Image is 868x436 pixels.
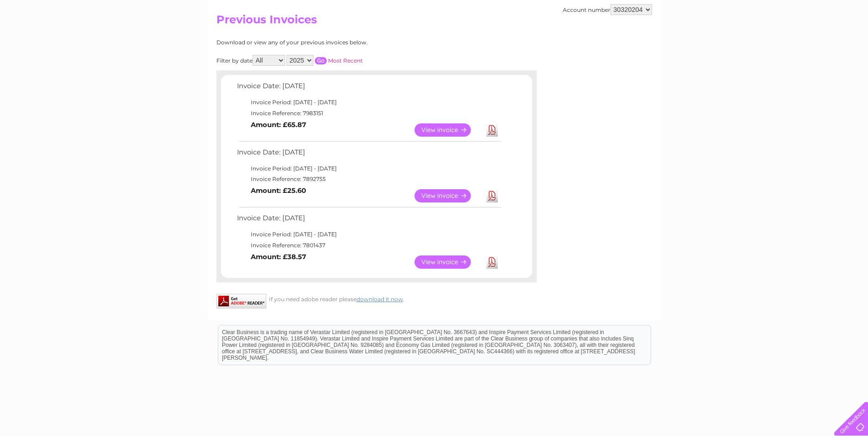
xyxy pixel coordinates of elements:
[838,39,859,46] a: Log out
[251,121,306,129] b: Amount: £65.87
[235,146,502,163] td: Invoice Date: [DATE]
[788,39,802,46] a: Blog
[235,97,502,108] td: Invoice Period: [DATE] - [DATE]
[755,39,783,46] a: Telecoms
[235,240,502,251] td: Invoice Reference: 7801437
[235,174,502,185] td: Invoice Reference: 7892755
[486,123,498,137] a: Download
[235,108,502,119] td: Invoice Reference: 7983151
[695,5,759,16] a: 0333 014 3131
[730,39,750,46] a: Energy
[251,253,306,261] b: Amount: £38.57
[328,57,363,64] a: Most Recent
[251,186,306,195] b: Amount: £25.60
[30,24,77,52] img: logo.png
[235,229,502,240] td: Invoice Period: [DATE] - [DATE]
[216,13,652,31] h2: Previous Invoices
[707,39,724,46] a: Water
[235,163,502,174] td: Invoice Period: [DATE] - [DATE]
[486,189,498,202] a: Download
[216,55,457,66] div: Filter by date
[807,39,830,46] a: Contact
[216,39,457,46] div: Download or view any of your previous invoices below.
[235,212,502,229] td: Invoice Date: [DATE]
[415,255,482,269] a: View
[356,296,403,303] a: download it now
[415,123,482,137] a: View
[563,4,652,15] div: Account number
[415,189,482,202] a: View
[216,294,537,303] div: If you need adobe reader please .
[486,255,498,269] a: Download
[235,80,502,97] td: Invoice Date: [DATE]
[218,5,651,44] div: Clear Business is a trading name of Verastar Limited (registered in [GEOGRAPHIC_DATA] No. 3667643...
